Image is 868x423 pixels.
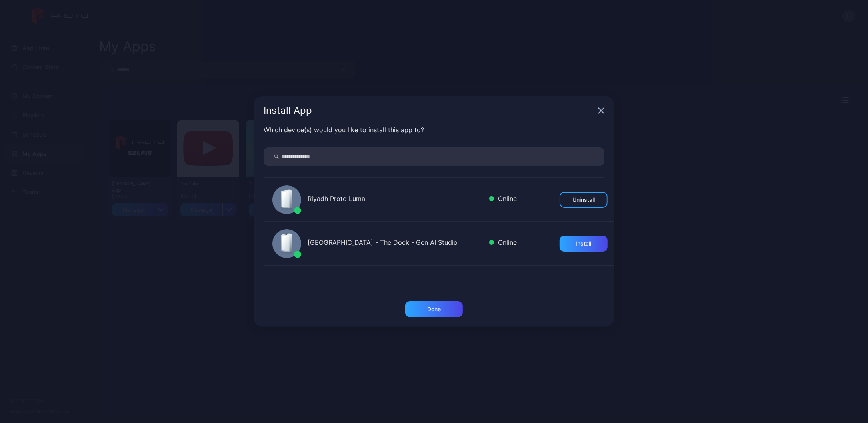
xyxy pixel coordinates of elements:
[489,194,517,205] div: Online
[560,192,608,208] button: Uninstall
[489,238,517,249] div: Online
[576,240,592,247] div: Install
[308,194,483,205] div: Riyadh Proto Luma
[427,306,441,312] div: Done
[560,236,608,252] button: Install
[264,106,595,115] div: Install App
[572,197,595,203] div: Uninstall
[264,125,604,135] div: Which device(s) would you like to install this app to?
[308,238,483,249] div: [GEOGRAPHIC_DATA] - The Dock - Gen AI Studio
[405,301,463,317] button: Done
